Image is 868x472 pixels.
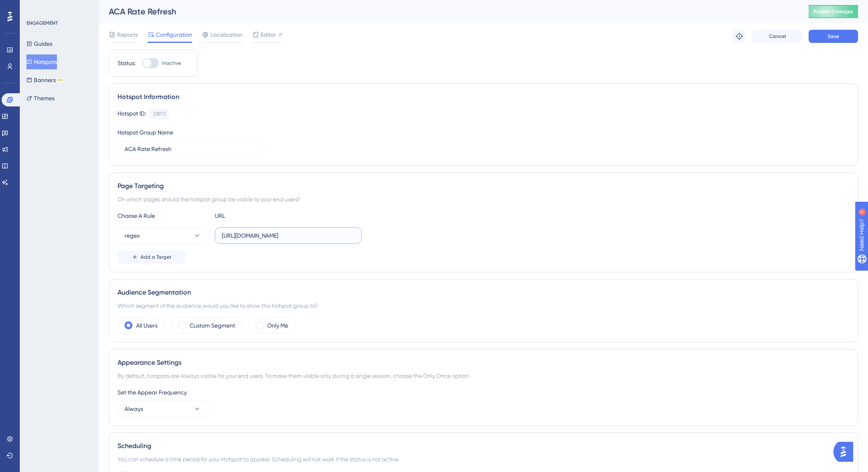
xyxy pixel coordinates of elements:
[809,5,858,18] button: Publish Changes
[118,58,136,68] div: Status:
[190,321,235,330] label: Custom Segment
[118,401,208,417] button: Always
[153,111,166,117] div: 23873
[215,211,306,221] div: URL
[19,2,52,12] span: Need Help?
[833,439,858,464] iframe: UserGuiding AI Assistant Launcher
[162,60,181,66] span: Inactive
[118,109,146,119] div: Hotspot ID:
[117,30,138,40] span: Reports
[222,231,355,240] input: yourwebsite.com/path
[109,6,788,17] div: ACA Rate Refresh
[118,194,849,204] div: On which pages should the hotspot group be visible to your end users?
[57,4,60,11] div: 5
[57,78,65,82] div: BETA
[118,288,849,297] div: Audience Segmentation
[125,231,140,241] span: regex
[210,30,242,40] span: Localization
[118,454,849,464] div: You can schedule a time period for your Hotspot to appear. Scheduling will not work if the status...
[125,404,143,414] span: Always
[118,387,849,397] div: Set the Appear Frequency
[26,73,65,87] button: BannersBETA
[125,144,257,153] input: Type your Hotspot Group Name here
[118,211,208,221] div: Choose A Rule
[26,36,52,51] button: Guides
[118,227,208,244] button: regex
[26,91,54,106] button: Themes
[118,181,849,191] div: Page Targeting
[118,358,849,368] div: Appearance Settings
[261,30,276,40] span: Editor
[769,33,786,40] span: Cancel
[814,8,853,15] span: Publish Changes
[26,54,57,69] button: Hotspots
[118,127,173,137] div: Hotspot Group Name
[141,254,172,260] span: Add a Target
[118,371,849,381] div: By default, hotspots are Always visible for your end users. To make them visible only during a si...
[136,321,158,330] label: All Users
[118,92,849,102] div: Hotspot Information
[118,250,186,264] button: Add a Target
[828,33,839,40] span: Save
[26,20,58,26] div: ENGAGEMENT
[809,30,858,43] button: Save
[118,301,849,311] div: Which segment of the audience would you like to show this hotspot group to?
[156,30,192,40] span: Configuration
[267,321,288,330] label: Only Me
[753,30,802,43] button: Cancel
[118,441,849,451] div: Scheduling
